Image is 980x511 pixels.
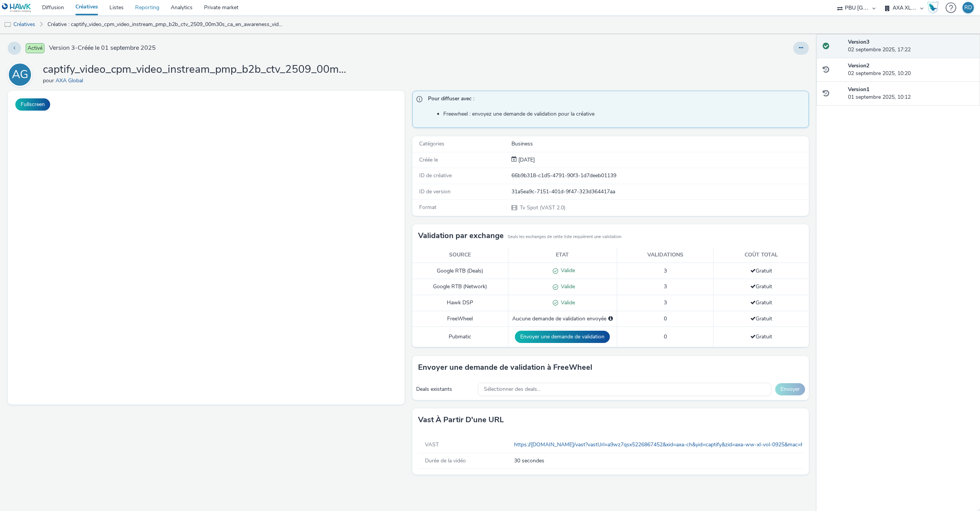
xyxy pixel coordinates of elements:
li: Freewheel : envoyez une demande de validation pour la créative [443,110,805,118]
img: undefined Logo [2,3,31,13]
div: 02 septembre 2025, 10:20 [848,62,974,78]
span: Activé [26,43,44,53]
h3: Validation par exchange [418,230,504,242]
div: Business [511,140,808,148]
a: AG [8,71,35,78]
a: Hawk Academy [927,2,942,14]
span: Sélectionner des deals... [484,386,541,393]
button: Envoyer [775,383,805,395]
img: Hawk Academy [927,2,939,14]
span: 3 [664,283,667,290]
span: ID de créative [419,172,452,179]
span: Gratuit [750,267,772,274]
td: FreeWheel [412,311,508,327]
span: Version 3 - Créée le 01 septembre 2025 [49,44,156,52]
span: Créée le [419,156,438,163]
span: Gratuit [750,315,772,322]
span: Pour diffuser avec : [428,95,801,105]
span: pour [43,77,56,84]
span: Format [419,204,436,211]
span: Valide [558,283,575,290]
span: Valide [558,299,575,306]
small: Seuls les exchanges de cette liste requièrent une validation [508,234,621,240]
span: 0 [664,315,667,322]
div: Deals existants [416,385,474,393]
button: Envoyer une demande de validation [515,331,610,343]
span: Gratuit [750,283,772,290]
span: 3 [664,267,667,274]
strong: Version 1 [848,86,869,93]
div: Sélectionnez un deal ci-dessous et cliquez sur Envoyer pour envoyer une demande de validation à F... [608,315,613,323]
span: [DATE] [517,156,535,163]
div: Création 01 septembre 2025, 10:12 [517,156,535,164]
td: Google RTB (Deals) [412,263,508,279]
span: Gratuit [750,333,772,340]
a: AXA Global [56,77,86,84]
span: Catégories [419,140,444,147]
th: Source [412,247,508,263]
h1: captify_video_cpm_video_instream_pmp_b2b_ctv_2509_00m30s_ca_en_awareness_video-cyber-audience-tar... [43,62,349,77]
a: Créative : captify_video_cpm_video_instream_pmp_b2b_ctv_2509_00m30s_ca_en_awareness_video-cyber-a... [44,15,289,34]
th: Etat [508,247,617,263]
div: 02 septembre 2025, 17:22 [848,38,974,54]
span: 30 secondes [514,457,800,465]
div: 01 septembre 2025, 10:12 [848,86,974,101]
span: Gratuit [750,299,772,306]
h3: Envoyer une demande de validation à FreeWheel [418,362,592,373]
span: VAST [425,441,439,448]
span: ID de version [419,188,451,195]
strong: Version 2 [848,62,869,69]
div: 66b9b318-c1d5-4791-90f3-1d7deeb01139 [511,172,808,180]
th: Validations [617,247,713,263]
span: Tv Spot (VAST 2.0) [519,204,565,211]
div: AG [12,64,28,85]
div: 31a5ea9c-7151-401d-9f47-323d364417aa [511,188,808,196]
span: Durée de la vidéo [425,457,466,464]
td: Hawk DSP [412,295,508,311]
div: Aucune demande de validation envoyée [512,315,613,323]
span: 3 [664,299,667,306]
td: Google RTB (Network) [412,279,508,295]
th: Coût total [714,247,809,263]
span: Valide [558,267,575,274]
img: tv [4,21,11,29]
div: RD [964,2,972,13]
span: 0 [664,333,667,340]
strong: Version 3 [848,38,869,46]
td: Pubmatic [412,327,508,347]
button: Fullscreen [15,98,50,111]
h3: Vast à partir d'une URL [418,414,504,426]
